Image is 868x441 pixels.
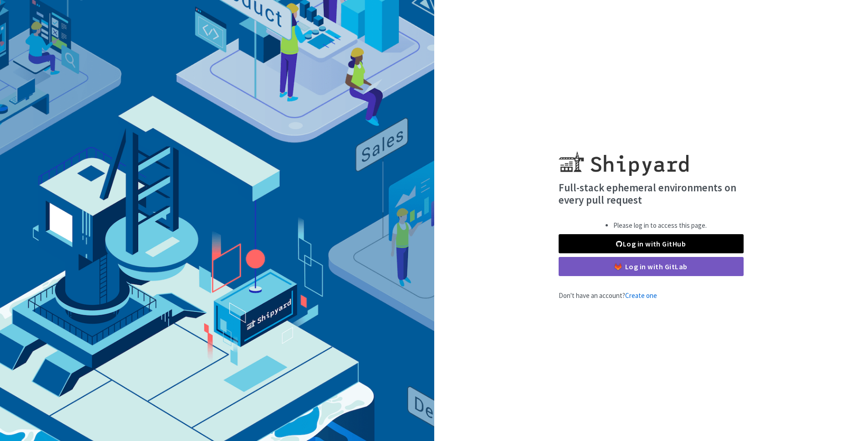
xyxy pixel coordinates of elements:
[559,291,657,300] span: Don't have an account?
[559,234,744,253] a: Log in with GitHub
[615,263,621,270] img: gitlab-color.svg
[625,291,657,300] a: Create one
[559,140,688,176] img: Shipyard logo
[613,220,707,231] li: Please log in to access this page.
[559,257,744,276] a: Log in with GitLab
[559,181,744,206] h4: Full-stack ephemeral environments on every pull request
